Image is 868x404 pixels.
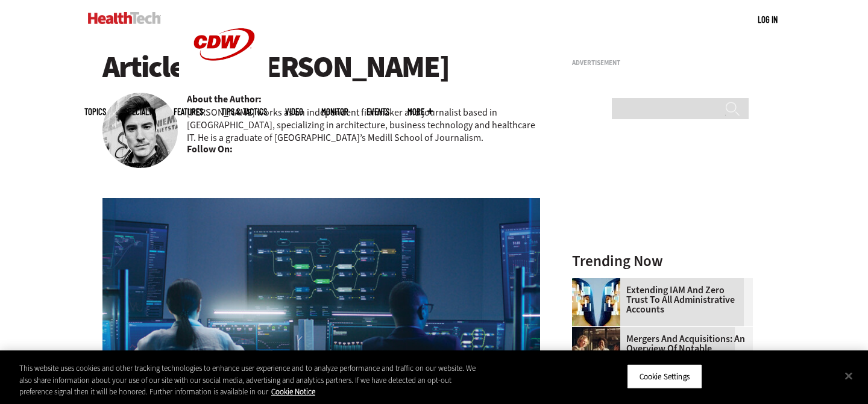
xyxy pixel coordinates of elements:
a: abstract image of woman with pixelated face [572,278,626,288]
b: Follow On: [187,143,233,156]
button: Close [835,362,862,389]
a: Video [285,107,303,116]
img: Home [88,12,161,24]
iframe: advertisement [572,71,753,222]
a: business leaders shake hands in conference room [572,327,626,337]
button: Cookie Settings [627,364,702,389]
div: This website uses cookies and other tracking technologies to enhance user experience and to analy... [19,362,477,398]
span: More [407,107,433,116]
a: Tips & Tactics [221,107,267,116]
a: Extending IAM and Zero Trust to All Administrative Accounts [572,285,746,314]
img: abstract image of woman with pixelated face [572,278,620,326]
a: Log in [758,14,778,25]
a: CDW [179,79,269,92]
a: Features [174,107,203,116]
div: User menu [758,13,778,26]
img: business leaders shake hands in conference room [572,327,620,375]
a: More information about your privacy [271,387,315,397]
span: Specialty [124,107,156,116]
a: Mergers and Acquisitions: An Overview of Notable Healthcare M&A Activity in [DATE] [572,334,746,373]
span: Topics [84,107,106,116]
h3: Trending Now [572,253,753,269]
a: Events [366,107,389,116]
a: MonITor [321,107,348,116]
